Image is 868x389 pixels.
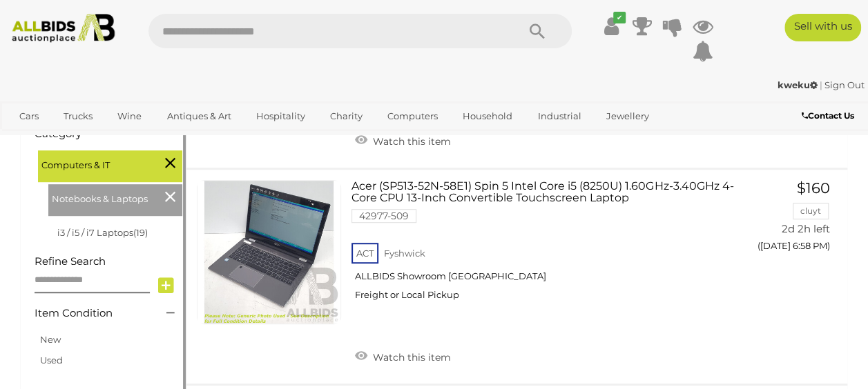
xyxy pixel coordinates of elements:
[10,105,48,128] a: Cars
[528,105,590,128] a: Industrial
[802,108,858,123] a: Contact Us
[61,128,108,150] a: Sports
[41,154,145,173] span: Computers & IT
[35,308,146,319] h4: Item Condition
[351,346,454,366] a: Watch this item
[35,256,182,268] h4: Refine Search
[748,180,833,259] a: $160 cluyt 2d 2h left ([DATE] 6:58 PM)
[6,14,121,43] img: Allbids.com.au
[369,351,451,363] span: Watch this item
[369,135,451,148] span: Watch this item
[158,105,240,128] a: Antiques & Art
[454,105,521,128] a: Household
[820,79,822,90] span: |
[784,14,861,41] a: Sell with us
[52,188,155,207] span: Notebooks & Laptops
[378,105,447,128] a: Computers
[247,105,314,128] a: Hospitality
[40,334,61,345] a: New
[133,227,148,238] span: (19)
[57,227,148,238] a: i3 / i5 / i7 Laptops(19)
[10,128,55,150] a: Office
[351,130,454,150] a: Watch this item
[108,105,151,128] a: Wine
[802,110,854,121] b: Contact Us
[797,179,830,197] span: $160
[601,14,622,39] a: ✔
[115,128,231,150] a: [GEOGRAPHIC_DATA]
[55,105,102,128] a: Trucks
[778,79,818,90] strong: kweku
[35,128,146,140] h4: Category
[778,79,820,90] a: kweku
[321,105,372,128] a: Charity
[362,180,726,311] a: Acer (SP513-52N-58E1) Spin 5 Intel Core i5 (8250U) 1.60GHz-3.40GHz 4-Core CPU 13-Inch Convertible...
[824,79,865,90] a: Sign Out
[597,105,658,128] a: Jewellery
[503,14,572,48] button: Search
[40,355,63,366] a: Used
[613,12,626,23] i: ✔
